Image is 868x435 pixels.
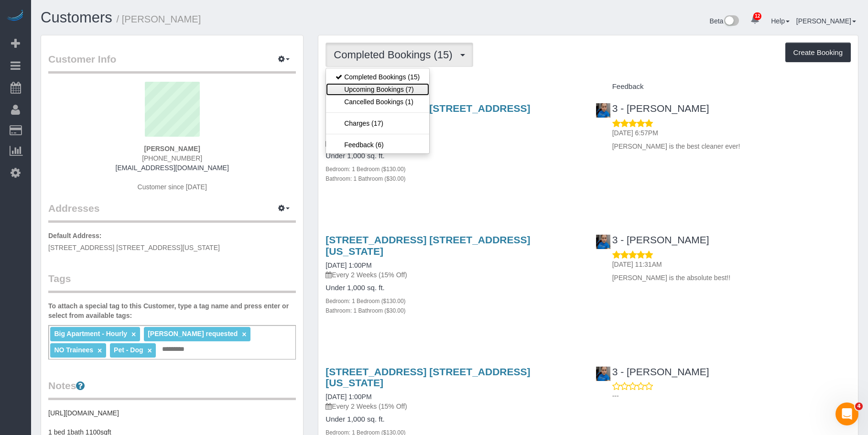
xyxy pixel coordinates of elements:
[710,17,739,25] a: Beta
[242,330,246,338] a: ×
[138,183,207,191] span: Customer since [DATE]
[596,103,709,114] a: 3 - [PERSON_NAME]
[325,43,473,67] button: Completed Bookings (15)
[131,330,136,338] a: ×
[596,366,709,377] a: 3 - [PERSON_NAME]
[6,10,25,23] img: Automaid Logo
[612,128,851,138] p: [DATE] 6:57PM
[325,139,581,148] p: Every 2 Weeks (15% Off)
[325,393,371,401] a: [DATE] 1:00PM
[612,273,851,283] p: [PERSON_NAME] is the absolute best!!
[612,391,851,401] p: ---
[596,234,709,245] a: 3 - [PERSON_NAME]
[114,346,143,354] span: Pet - Dog
[325,261,371,269] a: [DATE] 1:00PM
[325,175,405,182] small: Bathroom: 1 Bathroom ($30.00)
[48,379,296,400] legend: Notes
[326,96,429,108] a: Cancelled Bookings (1)
[835,402,858,425] iframe: Intercom live chat
[147,347,152,355] a: ×
[771,17,790,25] a: Help
[325,307,405,314] small: Bathroom: 1 Bathroom ($30.00)
[326,117,429,130] a: Charges (17)
[325,83,581,91] h4: Service
[48,272,296,293] legend: Tags
[612,260,851,269] p: [DATE] 11:31AM
[596,83,851,91] h4: Feedback
[142,154,202,162] span: [PHONE_NUMBER]
[48,244,220,251] span: [STREET_ADDRESS] [STREET_ADDRESS][US_STATE]
[723,15,739,28] img: New interface
[325,415,581,424] h4: Under 1,000 sq. ft.
[596,103,610,118] img: 3 - Geraldin Bastidas
[325,234,530,256] a: [STREET_ADDRESS] [STREET_ADDRESS][US_STATE]
[117,14,201,24] small: / [PERSON_NAME]
[785,43,851,63] button: Create Booking
[54,346,93,354] span: NO Trainees
[325,166,405,173] small: Bedroom: 1 Bedroom ($130.00)
[41,9,112,26] a: Customers
[612,141,851,151] p: [PERSON_NAME] is the best cleaner ever!
[325,298,405,304] small: Bedroom: 1 Bedroom ($130.00)
[325,366,530,388] a: [STREET_ADDRESS] [STREET_ADDRESS][US_STATE]
[596,367,610,381] img: 3 - Geraldin Bastidas
[753,12,761,20] span: 12
[48,52,296,74] legend: Customer Info
[325,402,581,411] p: Every 2 Weeks (15% Off)
[596,235,610,249] img: 3 - Geraldin Bastidas
[796,17,856,25] a: [PERSON_NAME]
[48,301,296,320] label: To attach a special tag to this Customer, type a tag name and press enter or select from availabl...
[144,145,200,152] strong: [PERSON_NAME]
[148,330,238,337] span: [PERSON_NAME] requested
[54,330,127,337] span: Big Apartment - Hourly
[48,231,102,240] label: Default Address:
[334,49,457,61] span: Completed Bookings (15)
[746,10,764,31] a: 12
[326,71,429,83] a: Completed Bookings (15)
[325,284,581,292] h4: Under 1,000 sq. ft.
[326,83,429,96] a: Upcoming Bookings (7)
[116,164,229,172] a: [EMAIL_ADDRESS][DOMAIN_NAME]
[325,270,581,280] p: Every 2 Weeks (15% Off)
[325,152,581,160] h4: Under 1,000 sq. ft.
[326,139,429,151] a: Feedback (6)
[855,402,863,410] span: 4
[98,347,102,355] a: ×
